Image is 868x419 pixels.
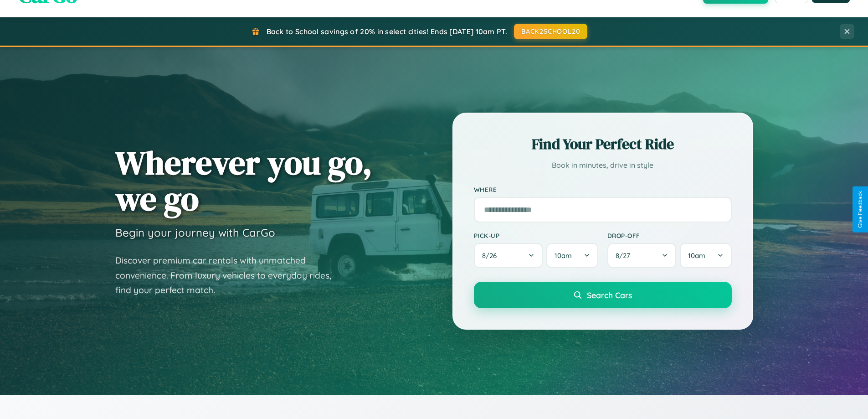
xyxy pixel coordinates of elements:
span: Back to School savings of 20% in select cities! Ends [DATE] 10am PT. [267,27,507,36]
div: Give Feedback [857,191,863,228]
h2: Find Your Perfect Ride [474,134,732,154]
button: 10am [546,243,598,268]
span: Search Cars [587,290,632,300]
label: Drop-off [607,232,732,239]
span: 10am [555,251,572,260]
h1: Wherever you go, we go [115,145,372,217]
h3: Begin your journey with CarGo [115,226,275,239]
label: Pick-up [474,232,598,239]
button: BACK2SCHOOL20 [514,24,587,39]
button: 8/26 [474,243,543,268]
p: Discover premium car rentals with unmatched convenience. From luxury vehicles to everyday rides, ... [115,253,343,298]
span: 8 / 26 [482,251,501,260]
label: Where [474,186,732,193]
button: 8/27 [607,243,677,268]
p: Book in minutes, drive in style [474,159,732,172]
button: Search Cars [474,282,732,308]
span: 10am [688,251,705,260]
button: 10am [680,243,731,268]
span: 8 / 27 [616,251,635,260]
